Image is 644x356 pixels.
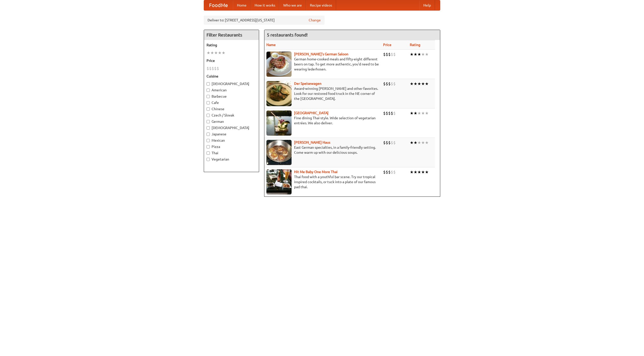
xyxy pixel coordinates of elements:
[417,169,421,175] li: ★
[421,52,425,57] li: ★
[207,139,210,142] input: Mexican
[207,95,210,98] input: Barbecue
[294,52,348,56] a: [PERSON_NAME]'s German Saloon
[266,110,292,136] img: satay.jpg
[419,0,435,10] a: Help
[425,169,429,175] li: ★
[207,144,256,149] label: Pizza
[421,81,425,87] li: ★
[414,140,417,145] li: ★
[266,43,276,47] a: Name
[210,50,214,56] li: ★
[233,0,251,10] a: Home
[207,120,210,123] input: German
[294,170,338,174] a: Hit Me Baby One More Thai
[214,66,217,71] li: $
[217,66,219,71] li: $
[306,0,336,10] a: Recipe videos
[393,169,396,175] li: $
[207,101,210,104] input: Cafe
[207,157,256,162] label: Vegetarian
[410,110,414,116] li: ★
[294,140,330,144] a: [PERSON_NAME] Haus
[207,158,210,161] input: Vegetarian
[425,81,429,87] li: ★
[204,16,325,25] div: Deliver to: [STREET_ADDRESS][US_STATE]
[207,88,256,93] label: American
[410,81,414,87] li: ★
[417,81,421,87] li: ★
[207,58,256,63] h5: Price
[414,169,417,175] li: ★
[294,111,329,115] a: [GEOGRAPHIC_DATA]
[294,82,321,86] a: Der Speisewagen
[207,107,210,111] input: Chinese
[383,169,386,175] li: $
[425,110,429,116] li: ★
[383,110,386,116] li: $
[425,140,429,145] li: ★
[414,81,417,87] li: ★
[417,140,421,145] li: ★
[391,52,393,57] li: $
[393,81,396,87] li: $
[266,140,292,165] img: kohlhaus.jpg
[391,81,393,87] li: $
[266,174,379,189] p: Thai food with a youthful bar scene. Try our tropical inspired cocktails, or tuck into a plate of...
[388,140,391,145] li: $
[410,43,420,47] a: Rating
[207,113,256,118] label: Czech / Slovak
[207,94,256,99] label: Barbecue
[207,81,256,86] label: [DEMOGRAPHIC_DATA]
[383,43,391,47] a: Price
[207,145,210,148] input: Pizza
[207,74,256,79] h5: Cuisine
[417,52,421,57] li: ★
[388,110,391,116] li: $
[207,132,256,137] label: Japanese
[207,106,256,111] label: Chinese
[267,32,308,37] ng-pluralize: 5 restaurants found!
[214,50,218,56] li: ★
[266,86,379,101] p: Award-winning [PERSON_NAME] and other favorites. Look for our restored food truck in the NE corne...
[207,100,256,105] label: Cafe
[386,169,388,175] li: $
[388,52,391,57] li: $
[207,125,256,130] label: [DEMOGRAPHIC_DATA]
[386,140,388,145] li: $
[410,140,414,145] li: ★
[279,0,306,10] a: Who we are
[414,110,417,116] li: ★
[207,114,210,117] input: Czech / Slovak
[207,43,256,48] h5: Rating
[222,50,225,56] li: ★
[421,169,425,175] li: ★
[421,110,425,116] li: ★
[266,169,292,194] img: babythai.jpg
[383,140,386,145] li: $
[391,110,393,116] li: $
[410,169,414,175] li: ★
[410,52,414,57] li: ★
[393,110,396,116] li: $
[391,169,393,175] li: $
[386,110,388,116] li: $
[386,81,388,87] li: $
[207,119,256,124] label: German
[218,50,222,56] li: ★
[207,138,256,143] label: Mexican
[425,52,429,57] li: ★
[212,66,214,71] li: $
[383,81,386,87] li: $
[414,52,417,57] li: ★
[209,66,212,71] li: $
[207,66,209,71] li: $
[204,30,259,40] h4: Filter Restaurants
[207,133,210,136] input: Japanese
[383,52,386,57] li: $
